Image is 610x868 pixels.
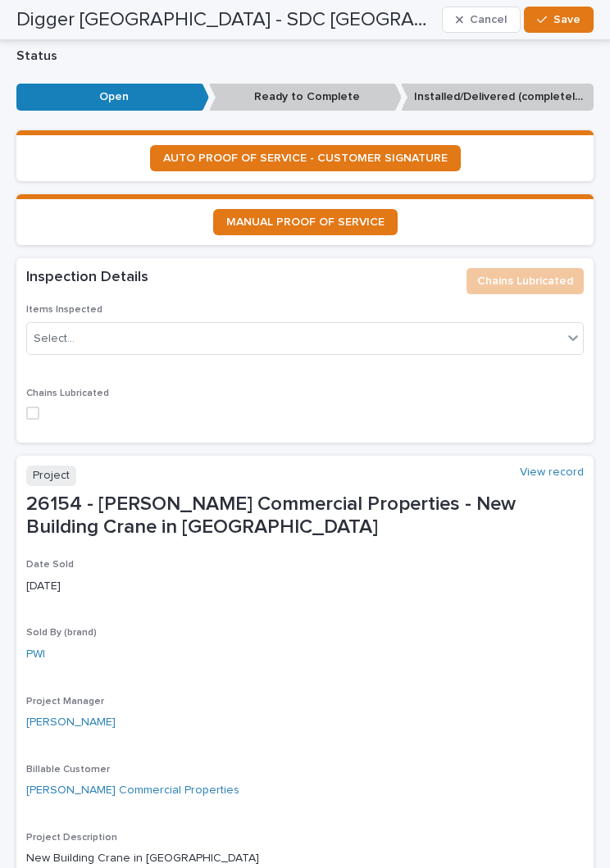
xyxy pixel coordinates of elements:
span: Cancel [470,12,507,27]
p: 26154 - [PERSON_NAME] Commercial Properties - New Building Crane in [GEOGRAPHIC_DATA] [26,493,584,540]
span: Project Description [26,833,117,843]
p: Ready to Complete [209,84,402,111]
a: PWI [26,646,45,663]
span: Items Inspected [26,305,102,315]
p: [DATE] [26,578,584,595]
button: Cancel [442,7,521,33]
a: AUTO PROOF OF SERVICE - CUSTOMER SIGNATURE [150,145,461,171]
a: MANUAL PROOF OF SERVICE [213,209,398,235]
span: MANUAL PROOF OF SERVICE [226,216,385,228]
p: Open [16,84,209,111]
h2: Inspection Details [26,268,148,288]
span: Chains Lubricated [477,271,573,291]
p: Installed/Delivered (completely done) [401,84,594,111]
a: [PERSON_NAME] [26,714,116,731]
p: Status [16,48,594,64]
span: Sold By (brand) [26,628,97,638]
span: Project Manager [26,697,104,707]
span: Save [553,12,580,27]
span: Chains Lubricated [26,389,109,398]
h2: Digger Plymouth - SDC Plymouth - New Building Crane in Plymouth [16,8,435,32]
a: [PERSON_NAME] Commercial Properties [26,782,239,799]
div: Select... [34,330,75,348]
span: Date Sold [26,560,74,570]
button: Save [524,7,594,33]
button: Chains Lubricated [467,268,584,294]
p: New Building Crane in [GEOGRAPHIC_DATA] [26,850,584,867]
span: Billable Customer [26,765,110,775]
span: AUTO PROOF OF SERVICE - CUSTOMER SIGNATURE [163,152,448,164]
p: Project [26,466,76,486]
a: View record [520,466,584,479]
